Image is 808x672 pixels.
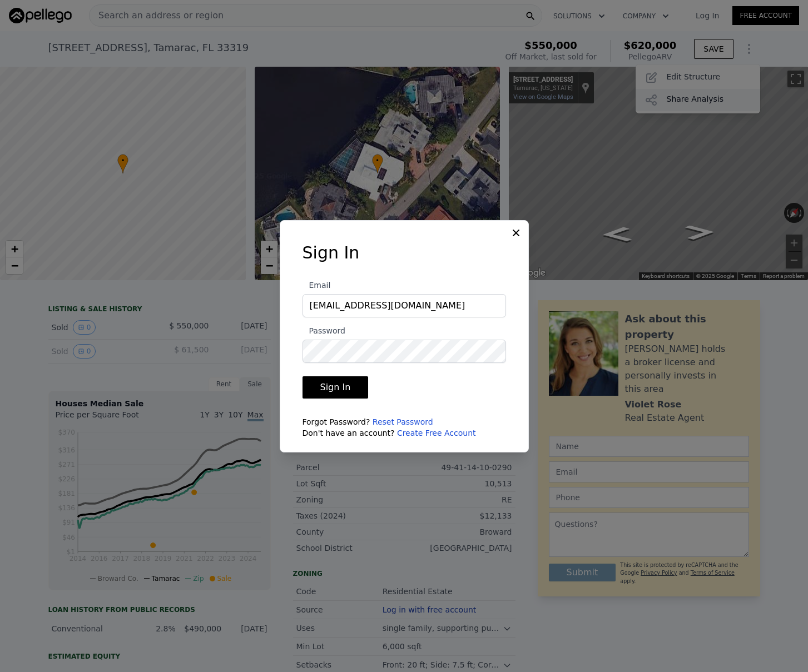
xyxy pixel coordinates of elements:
[303,416,506,439] div: Forgot Password? Don't have an account?
[303,243,506,263] h3: Sign In
[303,376,369,399] button: Sign In
[303,326,345,335] span: Password
[397,429,476,437] a: Create Free Account
[303,340,506,363] input: Password
[303,294,506,317] input: Email
[303,281,331,290] span: Email
[373,417,433,426] a: Reset Password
